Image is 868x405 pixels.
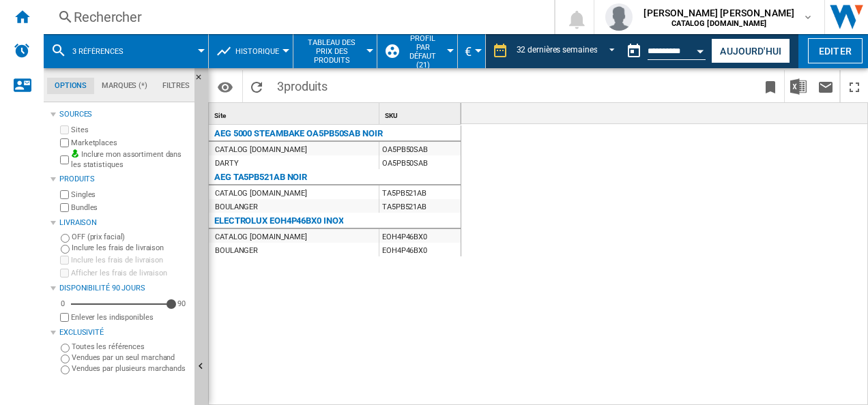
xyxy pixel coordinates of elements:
div: Ce rapport est basé sur une date antérieure à celle d'aujourd'hui. [620,34,708,68]
div: 32 dernières semaines [517,45,598,55]
label: Vendues par un seul marchand [72,352,189,363]
div: Sort None [212,103,379,124]
div: 0 [57,299,68,309]
span: Site [214,112,226,119]
input: Inclure les frais de livraison [60,256,69,265]
div: AEG TA5PB521AB NOIR [214,169,307,185]
md-tab-item: Filtres [155,78,197,94]
span: Profil par défaut (21) [403,34,443,70]
div: EOH4P46BX0 [379,243,461,256]
input: Vendues par un seul marchand [61,355,70,363]
input: Afficher les frais de livraison [60,313,69,322]
div: EOH4P46BX0 [379,229,461,243]
div: DARTY [215,157,239,170]
div: OA5PB50SAB [379,142,461,155]
input: Bundles [60,203,69,212]
div: 90 [174,299,189,309]
md-select: REPORTS.WIZARD.STEPS.REPORT.STEPS.REPORT_OPTIONS.PERIOD: 32 dernières semaines [515,40,621,63]
button: Plein écran [841,70,868,102]
button: Tableau des prix des produits [300,34,370,68]
input: Marketplaces [60,138,69,147]
img: profile.jpg [605,3,633,31]
button: md-calendar [620,37,648,65]
input: Inclure mon assortiment dans les statistiques [60,151,69,168]
div: Sources [59,109,189,120]
input: OFF (prix facial) [61,234,70,243]
label: Inclure les frais de livraison [72,243,189,253]
div: Profil par défaut (21) [384,34,450,68]
div: CATALOG [DOMAIN_NAME] [215,143,307,157]
button: Masquer [194,68,211,93]
label: Vendues par plusieurs marchands [72,363,189,374]
div: BOULANGER [215,244,258,258]
div: ELECTROLUX EOH4P46BX0 INOX [214,213,343,229]
div: BOULANGER [215,200,258,214]
div: Historique [216,34,286,68]
span: Tableau des prix des produits [300,38,363,65]
div: TA5PB521AB [379,185,461,199]
span: Historique [235,47,279,56]
div: AEG 5000 STEAMBAKE OA5PB50SAB NOIR [214,125,383,142]
input: Sites [60,125,69,134]
label: Afficher les frais de livraison [71,268,189,278]
button: € [465,34,478,68]
button: Télécharger au format Excel [785,70,812,102]
button: Open calendar [689,37,713,61]
div: CATALOG [DOMAIN_NAME] [215,187,307,200]
md-tab-item: Options [47,78,94,94]
div: Produits [59,174,189,185]
button: Créer un favoris [757,70,784,102]
button: Recharger [243,70,270,102]
button: Aujourd'hui [711,38,790,63]
button: Envoyer ce rapport par email [812,70,839,102]
span: produits [284,79,328,93]
span: 3 références [72,47,124,56]
b: CATALOG [DOMAIN_NAME] [671,19,766,28]
label: Sites [71,125,189,135]
input: Afficher les frais de livraison [60,269,69,277]
button: Historique [235,34,286,68]
button: Profil par défaut (21) [403,34,450,68]
md-tab-item: Marques (*) [94,78,155,94]
button: 3 références [72,34,137,68]
md-slider: Disponibilité [71,297,171,311]
button: Editer [808,38,863,63]
div: Exclusivité [59,327,189,338]
div: Rechercher [74,7,519,27]
input: Toutes les références [61,344,70,352]
div: 3 références [50,34,201,68]
div: Site Sort None [212,103,379,124]
input: Vendues par plusieurs marchands [61,365,70,374]
label: Singles [71,190,189,200]
img: excel-24x24.png [790,78,807,95]
div: Sort None [382,103,461,124]
label: Enlever les indisponibles [71,312,189,322]
label: Toutes les références [72,342,189,352]
span: € [465,44,472,59]
md-menu: Currency [458,34,486,68]
div: TA5PB521AB [379,199,461,213]
label: Inclure les frais de livraison [71,255,189,265]
label: OFF (prix facial) [72,232,189,242]
label: Bundles [71,202,189,213]
div: Livraison [59,217,189,228]
span: 3 [270,70,334,99]
span: [PERSON_NAME] [PERSON_NAME] [643,6,794,20]
div: OA5PB50SAB [379,155,461,169]
div: CATALOG [DOMAIN_NAME] [215,230,307,244]
input: Singles [60,190,69,199]
button: Options [212,74,239,99]
label: Marketplaces [71,138,189,148]
span: SKU [385,112,398,119]
img: mysite-bg-18x18.png [71,149,79,157]
label: Inclure mon assortiment dans les statistiques [71,149,189,170]
input: Inclure les frais de livraison [61,245,70,254]
div: SKU Sort None [382,103,461,124]
img: alerts-logo.svg [14,42,30,59]
div: Disponibilité 90 Jours [59,283,189,294]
